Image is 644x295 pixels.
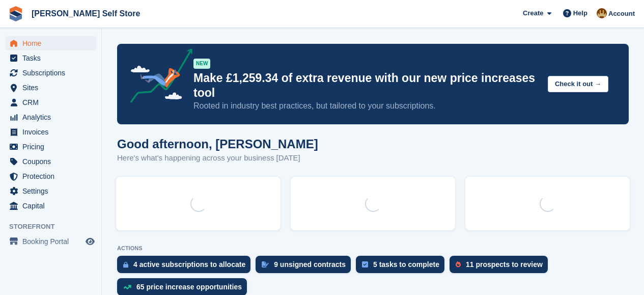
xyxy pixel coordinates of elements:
a: menu [5,154,96,169]
img: Tom Kingston [597,8,607,18]
a: menu [5,81,96,95]
span: Pricing [22,140,83,154]
p: Rooted in industry best practices, but tailored to your subscriptions. [193,100,540,112]
img: active_subscription_to_allocate_icon-d502201f5373d7db506a760aba3b589e785aa758c864c3986d89f69b8ff3... [123,261,128,268]
a: Preview store [84,235,96,248]
div: 4 active subscriptions to allocate [133,260,245,269]
a: menu [5,234,96,249]
a: menu [5,36,96,50]
a: menu [5,51,96,65]
span: Help [573,8,587,18]
div: 65 price increase opportunities [136,283,242,291]
span: Create [523,8,543,18]
span: Invoices [22,125,83,139]
div: 9 unsigned contracts [274,260,346,269]
p: Make £1,259.34 of extra revenue with our new price increases tool [193,71,540,100]
a: menu [5,140,96,154]
span: Home [22,36,83,50]
a: menu [5,95,96,110]
div: 11 prospects to review [466,260,543,269]
a: 5 tasks to complete [356,256,450,278]
a: menu [5,110,96,124]
img: prospect-51fa495bee0391a8d652442698ab0144808aea92771e9ea1ae160a38d050c398.svg [456,261,461,267]
span: Account [608,9,635,19]
a: 9 unsigned contracts [256,256,356,278]
p: Here's what's happening across your business [DATE] [117,152,318,164]
a: 4 active subscriptions to allocate [117,256,256,278]
span: CRM [22,95,83,110]
span: Capital [22,199,83,213]
div: NEW [193,59,210,69]
span: Protection [22,169,83,183]
div: 5 tasks to complete [373,260,439,269]
span: Settings [22,184,83,198]
a: [PERSON_NAME] Self Store [27,5,144,22]
img: price-adjustments-announcement-icon-8257ccfd72463d97f412b2fc003d46551f7dbcb40ab6d574587a9cd5c0d94... [122,48,193,106]
span: Subscriptions [22,66,83,80]
p: ACTIONS [117,245,629,252]
a: 11 prospects to review [450,256,553,278]
button: Check it out → [548,76,608,93]
a: menu [5,125,96,139]
img: price_increase_opportunities-93ffe204e8149a01c8c9dc8f82e8f89637d9d84a8eef4429ea346261dce0b2c0.svg [123,285,131,289]
span: Analytics [22,110,83,124]
a: menu [5,169,96,183]
h1: Good afternoon, [PERSON_NAME] [117,137,318,151]
img: contract_signature_icon-13c848040528278c33f63329250d36e43548de30e8caae1d1a13099fd9432cc5.svg [262,261,269,267]
a: menu [5,184,96,198]
span: Storefront [9,222,101,232]
img: task-75834270c22a3079a89374b754ae025e5fb1db73e45f91037f5363f120a921f8.svg [362,261,368,267]
a: menu [5,199,96,213]
span: Tasks [22,51,83,65]
img: stora-icon-8386f47178a22dfd0bd8f6a31ec36ba5ce8667c1dd55bd0f319d3a0aa187defe.svg [8,6,23,21]
span: Sites [22,81,83,95]
a: menu [5,66,96,80]
span: Coupons [22,154,83,169]
span: Booking Portal [22,234,83,249]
